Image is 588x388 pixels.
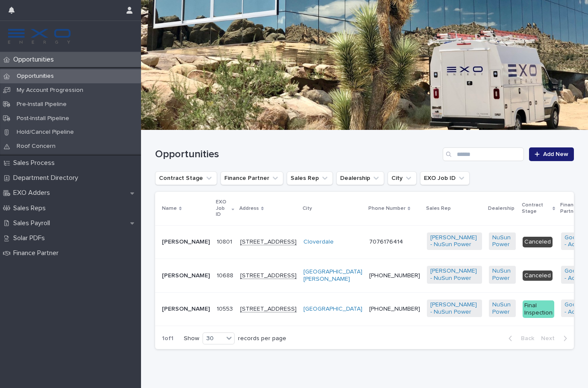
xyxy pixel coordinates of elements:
p: Pre-Install Pipeline [10,101,73,108]
p: Sales Payroll [10,219,57,227]
p: Name [162,204,177,213]
p: Sales Process [10,159,62,167]
p: Department Directory [10,174,85,182]
a: 7076176414 [369,239,403,245]
p: Phone Number [368,204,406,213]
span: Next [541,335,560,341]
a: [PERSON_NAME] - NuSun Power [430,301,479,316]
a: [PHONE_NUMBER] [369,273,420,279]
p: Opportunities [10,56,61,64]
button: Contract Stage [155,171,217,185]
img: FKS5r6ZBThi8E5hshIGi [7,28,72,45]
p: Roof Concern [10,143,62,150]
button: Dealership [336,171,384,185]
p: records per page [238,335,286,342]
span: Back [516,335,534,341]
h1: Opportunities [155,148,439,161]
p: My Account Progression [10,87,90,94]
a: NuSun Power [492,267,512,282]
p: Post-Install Pipeline [10,115,76,122]
p: Contract Stage [522,200,550,216]
a: NuSun Power [492,234,512,249]
p: Address [239,204,259,213]
p: Hold/Cancel Pipeline [10,129,81,136]
a: Add New [529,147,574,161]
a: NuSun Power [492,301,512,316]
p: [PERSON_NAME] [162,238,210,246]
p: [PERSON_NAME] [162,272,210,279]
p: 10688 [217,270,235,279]
button: Sales Rep [287,171,333,185]
div: Canceled [523,237,553,247]
button: City [388,171,417,185]
p: [PERSON_NAME] [162,306,210,313]
button: Finance Partner [220,171,283,185]
div: Final Inspection [523,300,554,318]
button: Back [502,335,538,342]
p: Solar PDFs [10,234,52,242]
a: [PERSON_NAME] - NuSun Power [430,267,479,282]
p: Opportunities [10,73,61,80]
p: Sales Rep [426,204,451,213]
input: Search [443,147,524,161]
p: EXO Adders [10,189,57,197]
a: [GEOGRAPHIC_DATA][PERSON_NAME] [303,268,362,283]
a: Cloverdale [303,238,334,246]
p: 1 of 1 [155,328,180,349]
p: EXO Job ID [216,197,229,219]
div: 30 [203,334,223,343]
p: Dealership [488,204,514,213]
button: EXO Job ID [420,171,470,185]
p: Sales Reps [10,204,53,212]
p: Finance Partner [10,249,65,257]
a: [PHONE_NUMBER] [369,306,420,312]
a: [PERSON_NAME] - NuSun Power [430,234,479,249]
p: Show [184,335,199,342]
span: Add New [543,151,568,157]
p: City [303,204,312,213]
p: 10801 [217,237,234,246]
div: Canceled [523,270,553,281]
button: Next [538,335,574,342]
p: 10553 [217,304,235,313]
a: [GEOGRAPHIC_DATA] [303,306,362,313]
